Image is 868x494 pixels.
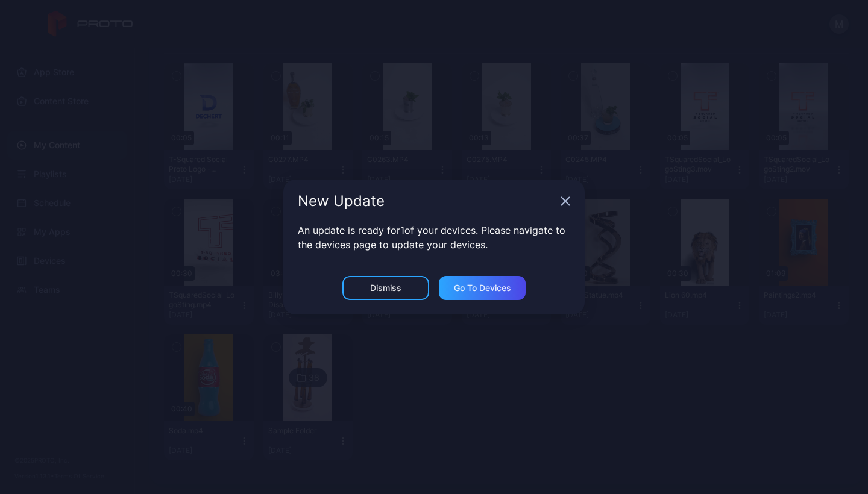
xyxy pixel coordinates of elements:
div: New Update [298,194,556,208]
div: Dismiss [370,283,401,293]
button: Go to devices [439,276,526,300]
button: Dismiss [342,276,429,300]
p: An update is ready for 1 of your devices. Please navigate to the devices page to update your devi... [298,223,570,252]
div: Go to devices [454,283,511,293]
